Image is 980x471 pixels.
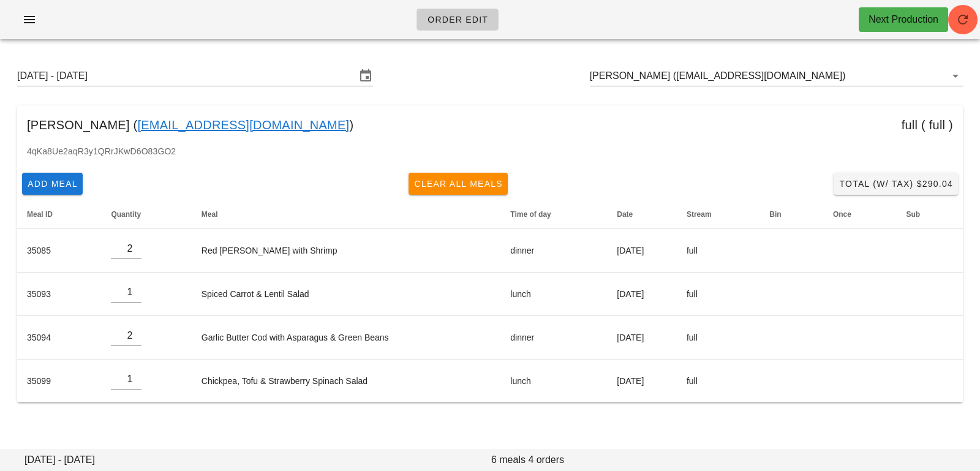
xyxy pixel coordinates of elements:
span: Order Edit [427,15,488,24]
th: Once: Not sorted. Activate to sort ascending. [823,200,897,229]
td: Garlic Butter Cod with Asparagus & Green Beans [192,316,501,360]
button: Total (w/ Tax) $290.04 [834,173,958,195]
td: [DATE] [607,316,677,360]
th: Sub: Not sorted. Activate to sort ascending. [896,200,963,229]
th: Time of day: Not sorted. Activate to sort ascending. [500,200,607,229]
th: Bin: Not sorted. Activate to sort ascending. [759,200,823,229]
span: Sub [906,210,920,219]
span: Bin [769,210,781,219]
th: Meal: Not sorted. Activate to sort ascending. [192,200,501,229]
div: Next Production [869,12,938,27]
th: Date: Not sorted. Activate to sort ascending. [607,200,677,229]
td: lunch [500,273,607,316]
td: full [677,273,759,316]
td: full [677,316,759,360]
td: dinner [500,229,607,273]
a: Order Edit [417,9,499,31]
td: full [677,360,759,402]
th: Stream: Not sorted. Activate to sort ascending. [677,200,759,229]
td: 35099 [17,360,101,402]
span: Clear All Meals [413,179,503,189]
td: 35093 [17,273,101,316]
div: [PERSON_NAME] ( ) full ( full ) [17,105,963,145]
span: Meal ID [27,210,53,219]
td: 35094 [17,316,101,360]
span: Add Meal [27,179,78,189]
td: dinner [500,316,607,360]
td: Red [PERSON_NAME] with Shrimp [192,229,501,273]
a: [EMAIL_ADDRESS][DOMAIN_NAME] [137,115,349,135]
td: lunch [500,360,607,402]
span: Quantity [111,210,141,219]
span: Once [833,210,851,219]
div: 4qKa8Ue2aqR3y1QRrJKwD6O83GO2 [17,145,963,168]
td: [DATE] [607,360,677,402]
span: Stream [687,210,712,219]
td: full [677,229,759,273]
button: Clear All Meals [409,173,508,195]
td: [DATE] [607,229,677,273]
td: Chickpea, Tofu & Strawberry Spinach Salad [192,360,501,402]
th: Quantity: Not sorted. Activate to sort ascending. [101,200,191,229]
td: 35085 [17,229,101,273]
span: Date [617,210,633,219]
td: [DATE] [607,273,677,316]
span: Total (w/ Tax) $290.04 [839,179,953,189]
button: Add Meal [22,173,83,195]
span: Meal [202,210,218,219]
span: Time of day [510,210,551,219]
th: Meal ID: Not sorted. Activate to sort ascending. [17,200,101,229]
td: Spiced Carrot & Lentil Salad [192,273,501,316]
